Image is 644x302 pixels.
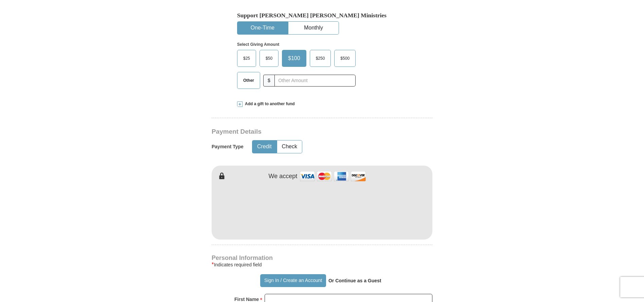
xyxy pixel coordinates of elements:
h4: Personal Information [212,255,432,261]
span: $250 [312,53,328,63]
strong: Or Continue as a Guest [328,278,381,283]
img: credit cards accepted [299,169,367,184]
button: Check [277,140,302,153]
button: Credit [252,140,276,153]
h5: Support [PERSON_NAME] [PERSON_NAME] Ministries [237,12,407,19]
span: $500 [337,53,353,63]
button: One-Time [237,22,288,34]
input: Other Amount [274,75,356,87]
strong: Select Giving Amount [237,42,279,47]
h4: We accept [269,173,298,180]
span: $100 [285,53,304,63]
span: $25 [240,53,253,63]
span: $50 [262,53,276,63]
span: $ [263,75,275,87]
h5: Payment Type [212,144,244,150]
button: Sign In / Create an Account [260,274,326,287]
button: Monthly [288,22,339,34]
span: Other [240,75,257,86]
h3: Payment Details [212,128,385,136]
span: Add a gift to another fund [243,101,295,107]
div: Indicates required field [212,261,432,269]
